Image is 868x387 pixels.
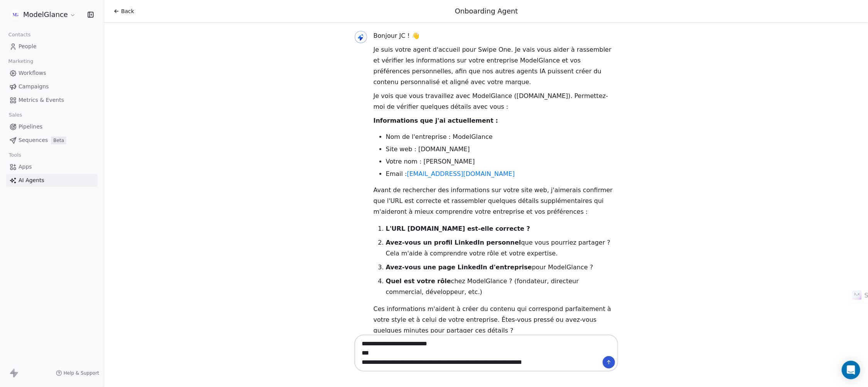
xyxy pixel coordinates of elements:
li: Nom de l'entreprise : ModelGlance [386,132,618,142]
p: que vous pourriez partager ? Cela m'aide à comprendre votre rôle et votre expertise. [386,237,618,259]
a: Workflows [6,67,98,79]
span: Beta [51,137,66,144]
img: tab_keywords_by_traffic_grey.svg [88,49,94,55]
span: Sequences [19,136,48,144]
span: AI Agents [19,176,44,184]
strong: L'URL [DOMAIN_NAME] est-elle correcte ? [386,225,530,232]
span: Pipelines [19,123,42,131]
span: Contacts [5,29,34,41]
img: Group%2011.png [11,10,20,19]
a: Campaigns [6,80,98,93]
a: Pipelines [6,120,98,133]
strong: Avez-vous une page LinkedIn d'entreprise [386,264,532,271]
span: Onboarding Agent [455,7,518,15]
p: pour ModelGlance ? [386,262,618,273]
strong: Avez-vous un profil LinkedIn personnel [386,239,521,246]
li: Site web : [DOMAIN_NAME] [386,145,618,154]
span: Tools [5,149,24,161]
span: Help & Support [64,370,99,376]
span: Marketing [5,56,37,67]
div: Mots-clés [96,49,118,54]
p: Avant de rechercher des informations sur votre site web, j'aimerais confirmer que l'URL est corre... [374,185,618,217]
a: SequencesBeta [6,134,98,147]
p: chez ModelGlance ? (fondateur, directeur commercial, développeur, etc.) [386,276,618,297]
span: Workflows [19,69,46,77]
div: Domaine [40,49,59,54]
img: website_grey.svg [12,20,19,26]
p: Je vois que vous travaillez avec ModelGlance ([DOMAIN_NAME]). Permettez-moi de vérifier quelques ... [374,91,618,112]
span: Metrics & Events [19,96,64,104]
span: Campaigns [19,83,49,91]
strong: Informations que j'ai actuellement : [374,117,498,124]
span: People [19,42,37,51]
div: Open Intercom Messenger [842,361,860,379]
a: AI Agents [6,174,98,187]
p: Ces informations m'aident à créer du contenu qui correspond parfaitement à votre style et à celui... [374,304,618,336]
a: [EMAIL_ADDRESS][DOMAIN_NAME] [407,170,515,177]
img: tab_domain_overview_orange.svg [31,49,37,55]
div: Domaine: [DOMAIN_NAME] [20,20,87,26]
button: ModelGlance [9,8,78,21]
span: ModelGlance [23,10,68,20]
span: Apps [19,163,32,171]
li: Votre nom : [PERSON_NAME] [386,157,618,166]
p: Bonjour JC ! 👋 [374,30,618,41]
a: People [6,40,98,53]
strong: Quel est votre rôle [386,277,451,285]
li: Email : [386,169,618,179]
span: Sales [5,109,25,121]
div: v 4.0.25 [22,12,38,19]
p: Je suis votre agent d'accueil pour Swipe One. Je vais vous aider à rassembler et vérifier les inf... [374,44,618,88]
img: logo_orange.svg [12,12,19,19]
span: Back [121,7,134,15]
a: Help & Support [56,370,99,376]
a: Metrics & Events [6,94,98,106]
a: Apps [6,161,98,173]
